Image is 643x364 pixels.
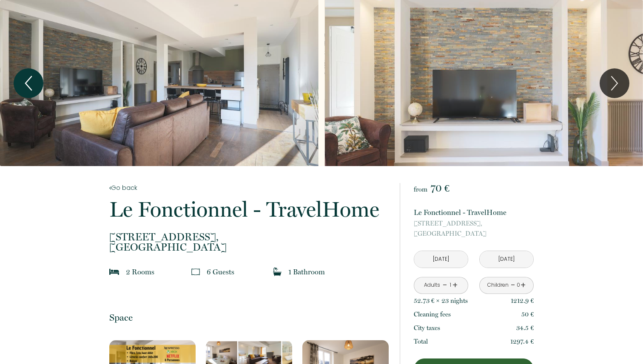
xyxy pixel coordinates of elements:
[510,336,534,347] p: 1297.4 €
[480,251,533,268] input: Check out
[443,279,447,292] a: -
[511,279,515,292] a: -
[109,183,388,192] a: Go back
[414,186,427,193] span: from
[448,281,452,289] div: 1
[414,296,468,306] p: 52.73 € × 23 night
[126,266,154,278] p: 2 Room
[414,251,468,268] input: Check in
[109,312,388,323] p: Space
[14,68,43,98] button: Previous
[511,296,534,306] p: 1212.9 €
[109,232,388,242] span: [STREET_ADDRESS],
[414,336,428,347] p: Total
[414,309,451,319] p: Cleaning fees
[207,266,234,278] p: 6 Guest
[430,182,450,194] span: 70 €
[452,279,458,292] a: +
[465,297,468,305] span: s
[516,323,534,333] p: 34.5 €
[191,268,200,276] img: guests
[231,268,234,276] span: s
[414,218,534,229] span: [STREET_ADDRESS],
[414,206,534,218] p: Le Fonctionnel - TravelHome
[109,232,388,252] p: [GEOGRAPHIC_DATA]
[288,266,325,278] p: 1 Bathroom
[600,68,629,98] button: Next
[487,281,509,289] div: Children
[151,268,154,276] span: s
[521,309,534,319] p: 50 €
[516,281,521,289] div: 0
[414,323,440,333] p: City taxes
[521,279,526,292] a: +
[414,218,534,239] p: [GEOGRAPHIC_DATA]
[424,281,440,289] div: Adults
[109,199,388,220] p: Le Fonctionnel - TravelHome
